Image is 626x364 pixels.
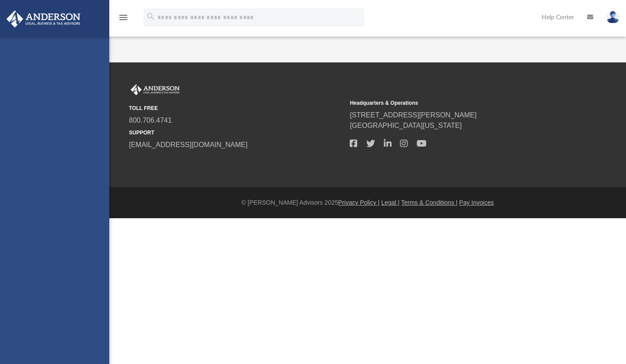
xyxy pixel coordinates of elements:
[459,199,494,206] a: Pay Invoices
[129,129,344,137] small: SUPPORT
[146,12,156,21] i: search
[350,122,462,129] a: [GEOGRAPHIC_DATA][US_STATE]
[129,117,172,124] a: 800.706.4741
[401,199,458,206] a: Terms & Conditions |
[606,11,619,24] img: User Pic
[118,17,129,23] a: menu
[129,84,181,96] img: Anderson Advisors Platinum Portal
[118,12,129,23] i: menu
[129,141,247,148] a: [EMAIL_ADDRESS][DOMAIN_NAME]
[350,99,564,107] small: Headquarters & Operations
[129,104,344,112] small: TOLL FREE
[350,111,476,119] a: [STREET_ADDRESS][PERSON_NAME]
[4,10,83,27] img: Anderson Advisors Platinum Portal
[109,198,626,207] div: © [PERSON_NAME] Advisors 2025
[381,199,400,206] a: Legal |
[338,199,380,206] a: Privacy Policy |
